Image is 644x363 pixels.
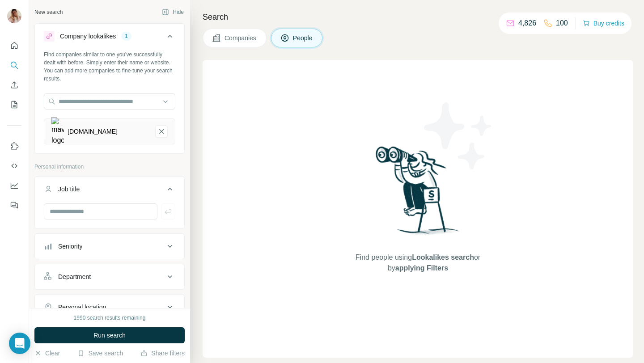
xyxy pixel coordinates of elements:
[346,252,489,274] span: Find people using or by
[35,178,184,203] button: Job title
[140,349,185,358] button: Share filters
[395,264,448,272] span: applying Filters
[7,197,21,213] button: Feedback
[35,266,184,287] button: Department
[74,314,146,322] div: 1990 search results remaining
[7,9,21,23] img: Avatar
[372,144,465,244] img: Surfe Illustration - Woman searching with binoculars
[35,236,184,257] button: Seniority
[7,57,21,73] button: Search
[9,333,30,354] div: Open Intercom Messenger
[7,38,21,54] button: Quick start
[412,253,474,261] span: Lookalikes search
[556,18,568,29] p: 100
[58,303,106,312] div: Personal location
[35,25,184,51] button: Company lookalikes1
[34,327,185,343] button: Run search
[34,349,60,358] button: Clear
[225,34,257,42] span: Companies
[7,77,21,93] button: Enrich CSV
[58,185,80,194] div: Job title
[34,163,185,171] p: Personal information
[7,158,21,174] button: Use Surfe API
[77,349,123,358] button: Save search
[58,242,82,251] div: Seniority
[155,125,168,138] button: maver.com.mx-remove-button
[7,177,21,194] button: Dashboard
[60,32,116,41] div: Company lookalikes
[34,8,63,16] div: New search
[203,11,633,23] h4: Search
[68,127,118,136] div: [DOMAIN_NAME]
[418,96,499,176] img: Surfe Illustration - Stars
[58,272,91,281] div: Department
[518,18,536,29] p: 4,826
[7,97,21,113] button: My lists
[44,51,175,83] div: Find companies similar to one you've successfully dealt with before. Simply enter their name or w...
[7,138,21,154] button: Use Surfe on LinkedIn
[35,296,184,318] button: Personal location
[583,17,624,30] button: Buy credits
[156,5,190,19] button: Hide
[121,32,131,40] div: 1
[293,34,314,42] span: People
[93,331,126,340] span: Run search
[51,117,64,146] img: maver.com.mx-logo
